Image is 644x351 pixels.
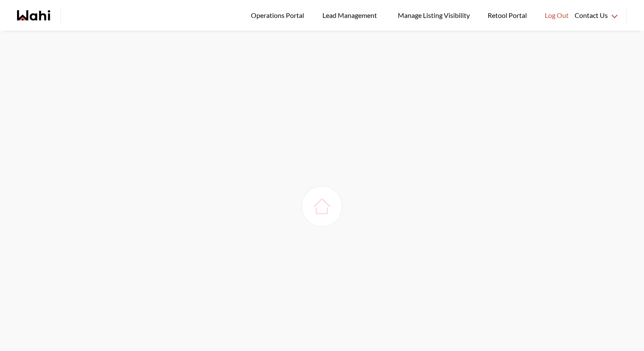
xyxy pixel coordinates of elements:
[251,10,307,21] span: Operations Portal
[322,10,380,21] span: Lead Management
[395,10,472,21] span: Manage Listing Visibility
[488,10,529,21] span: Retool Portal
[310,194,334,218] img: loading house image
[545,10,569,21] span: Log Out
[17,10,50,20] a: Wahi homepage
